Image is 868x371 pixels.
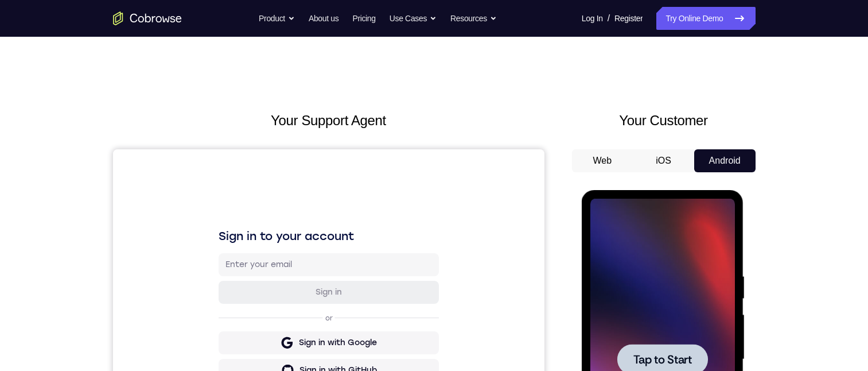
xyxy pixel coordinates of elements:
span: / [608,11,610,25]
button: Tap to Start [36,154,126,184]
div: Sign in with Zendesk [183,270,267,282]
a: Register [614,7,643,30]
button: Product [259,7,295,30]
button: Sign in with Google [106,182,326,205]
a: Pricing [352,7,375,30]
button: Web [572,149,633,172]
p: Don't have an account? [106,297,326,306]
span: Tap to Start [52,164,110,175]
button: Resources [450,7,497,30]
h2: Your Customer [572,110,756,131]
div: Unexpectedly lost connection to device [41,290,141,341]
a: Log In [582,7,603,30]
p: or [210,164,222,173]
button: Android [694,149,756,172]
div: Sign in with Google [186,188,264,199]
a: Try Online Demo [656,7,755,30]
a: Create a new account [194,297,275,306]
button: Sign in with GitHub [106,210,326,233]
button: iOS [633,149,694,172]
a: Go to the home page [113,11,182,25]
button: Sign in with Zendesk [106,265,326,288]
button: Use Cases [390,7,437,30]
div: Sign in with Intercom [182,243,268,254]
button: Sign in with Intercom [106,237,326,260]
a: About us [309,7,338,30]
div: Sign in with GitHub [186,215,264,227]
h2: Your Support Agent [113,110,544,131]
